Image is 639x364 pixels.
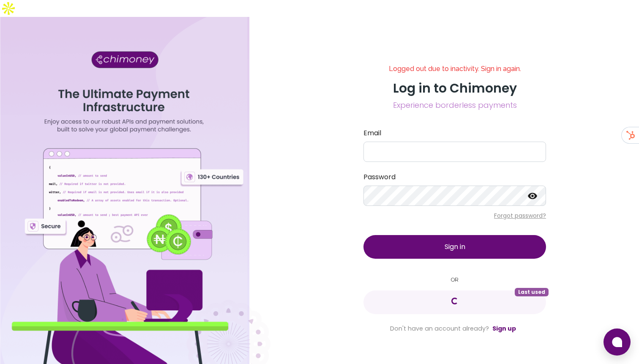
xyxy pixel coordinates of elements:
[363,172,546,182] label: Password
[363,235,546,259] button: Sign in
[515,288,549,296] span: Last used
[445,242,465,252] span: Sign in
[390,324,489,333] span: Don't have an account already?
[363,211,546,220] p: Forgot password?
[363,81,546,96] h3: Log in to Chimoney
[363,99,546,111] span: Experience borderless payments
[363,290,546,314] button: Last used
[492,324,516,333] a: Sign up
[363,276,546,284] small: OR
[603,328,631,356] button: Open chat window
[363,65,546,81] h6: Logged out due to inactivity. Sign in again.
[363,128,546,138] label: Email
